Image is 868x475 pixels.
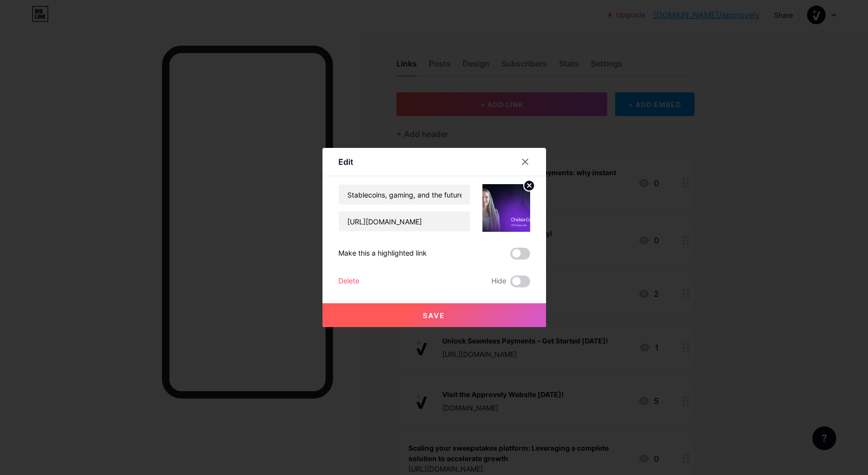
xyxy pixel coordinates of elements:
span: Hide [491,275,506,287]
div: Delete [338,275,359,287]
input: URL [339,211,470,231]
input: Title [339,185,470,204]
div: Make this a highlighted link [338,248,427,260]
button: Save [322,303,546,327]
img: link_thumbnail [482,184,530,232]
div: Edit [338,156,353,168]
span: Save [423,311,445,320]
